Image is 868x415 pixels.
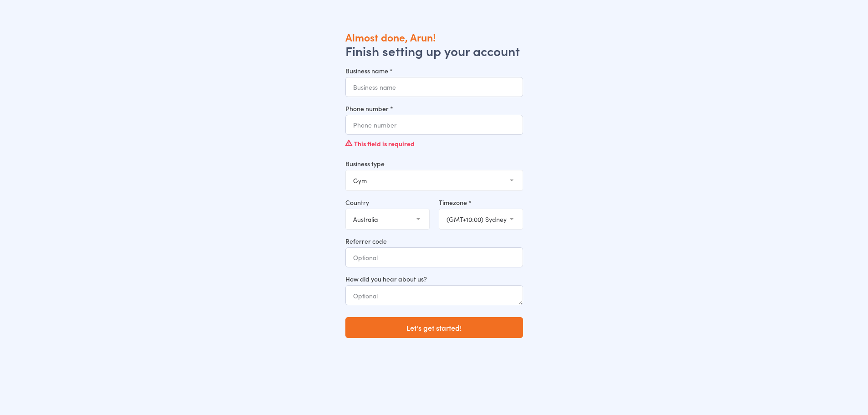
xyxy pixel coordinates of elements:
label: Business name * [345,66,523,75]
label: How did you hear about us? [345,274,523,283]
label: Timezone * [439,198,523,207]
label: Referrer code [345,236,523,246]
label: Country [345,198,430,207]
input: Optional [345,247,523,267]
h2: Finish setting up your account [345,44,523,57]
input: Phone number [345,115,523,135]
button: Let's get started! [345,317,523,338]
input: Business name [345,77,523,97]
label: Phone number * [345,104,523,113]
div: This field is required [345,135,523,152]
label: Business type [345,159,523,168]
h1: Almost done, Arun! [345,30,523,44]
